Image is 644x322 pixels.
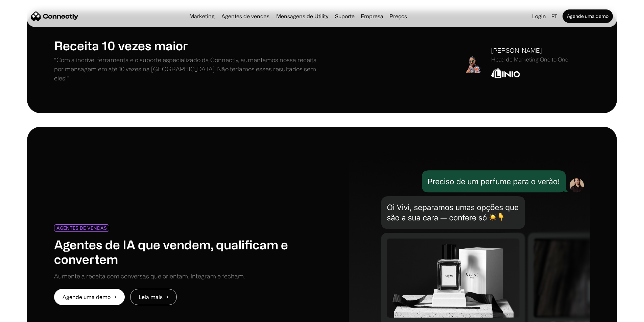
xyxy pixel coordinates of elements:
a: Login [529,11,549,21]
a: Agentes de vendas [219,14,272,19]
a: Marketing [187,14,217,19]
div: pt [551,11,557,21]
img: Logotipo da Linio [491,68,520,78]
div: Head de Marketing One to One [491,56,568,63]
a: Leia mais → [130,289,177,305]
aside: Language selected: Português (Brasil) [7,309,41,320]
a: home [31,11,78,21]
a: Preços [387,14,410,19]
h1: Receita 10 vezes maior [54,38,322,53]
ul: Language list [14,310,41,320]
h1: Agentes de IA que vendem, qualificam e convertem [54,237,322,266]
a: Suporte [332,14,357,19]
a: Mensagens de Utility [273,14,331,19]
p: "Com a incrível ferramenta e o suporte especializado da Connectly, aumentamos nossa receita por m... [54,55,322,83]
div: Empresa [359,11,385,21]
div: pt [549,11,561,21]
div: [PERSON_NAME] [491,46,568,55]
div: AGENTES DE VENDAS [56,225,107,230]
div: Aumente a receita com conversas que orientam, integram e fecham. [54,272,245,281]
a: Agende uma demo → [54,289,125,305]
div: Empresa [361,11,383,21]
a: Agende uma demo [563,9,613,23]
